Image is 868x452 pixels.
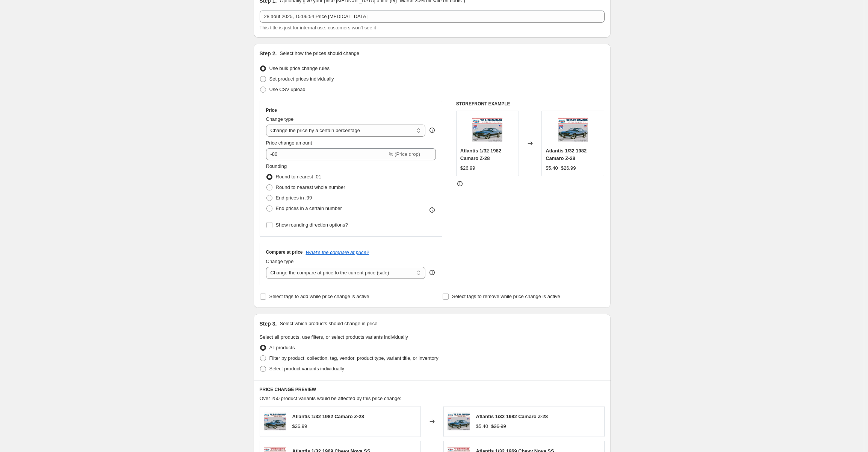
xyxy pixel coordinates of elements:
input: -15 [266,148,387,160]
span: Round to nearest .01 [276,174,321,180]
span: Select product variants individually [269,366,344,371]
div: $26.99 [460,164,475,172]
span: Use CSV upload [269,87,305,92]
span: All products [269,345,295,350]
strike: $26.99 [491,423,506,430]
input: 30% off holiday sale [260,11,605,23]
img: atlantis-132-1982-camaro-z-28-984849_80x.jpg [558,115,588,145]
div: $5.40 [546,164,558,172]
span: Atlantis 1/32 1982 Camaro Z-28 [460,148,501,161]
span: Use bulk price change rules [269,65,330,71]
span: End prices in a certain number [276,205,342,211]
p: Select which products should change in price [280,320,377,327]
span: Change type [266,259,294,264]
h6: PRICE CHANGE PREVIEW [260,387,605,393]
span: Atlantis 1/32 1982 Camaro Z-28 [292,414,364,419]
span: Change type [266,116,294,122]
h2: Step 2. [260,50,277,57]
span: Select all products, use filters, or select products variants individually [260,334,408,340]
span: End prices in .99 [276,195,312,201]
h6: STOREFRONT EXAMPLE [456,101,605,107]
span: Rounding [266,163,287,169]
span: Atlantis 1/32 1982 Camaro Z-28 [546,148,587,161]
span: Select tags to add while price change is active [269,294,369,299]
img: atlantis-132-1982-camaro-z-28-984849_80x.jpg [264,410,286,433]
span: % (Price drop) [389,151,420,157]
span: Over 250 product variants would be affected by this price change: [260,396,402,401]
h3: Compare at price [266,249,303,255]
img: atlantis-132-1982-camaro-z-28-984849_80x.jpg [448,410,470,433]
div: help [428,269,436,276]
button: What's the compare at price? [306,250,369,255]
div: $26.99 [292,423,307,430]
strike: $26.99 [561,164,576,172]
span: Select tags to remove while price change is active [452,294,560,299]
div: $5.40 [476,423,488,430]
h3: Price [266,107,277,113]
span: This title is just for internal use, customers won't see it [260,25,376,30]
span: Show rounding direction options? [276,222,348,228]
span: Set product prices individually [269,76,334,82]
h2: Step 3. [260,320,277,327]
span: Atlantis 1/32 1982 Camaro Z-28 [476,414,548,419]
span: Filter by product, collection, tag, vendor, product type, variant title, or inventory [269,355,439,361]
span: Price change amount [266,140,312,146]
p: Select how the prices should change [280,50,359,57]
span: Round to nearest whole number [276,184,345,190]
div: help [428,126,436,134]
img: atlantis-132-1982-camaro-z-28-984849_80x.jpg [472,115,502,145]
